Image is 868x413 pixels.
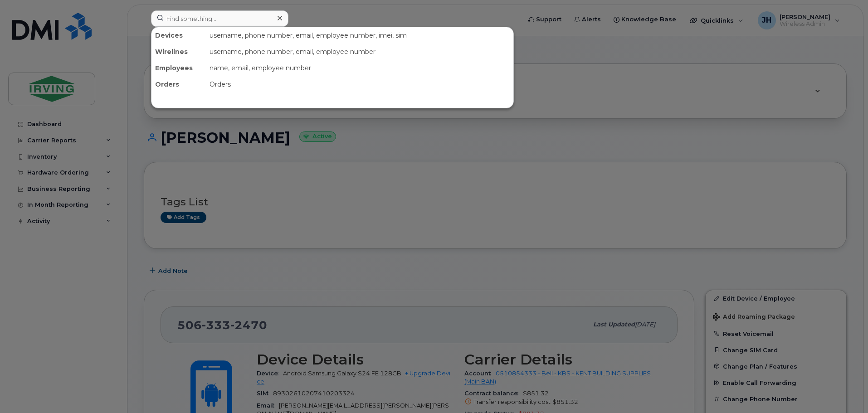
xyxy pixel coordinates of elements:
div: Orders [151,76,206,92]
div: username, phone number, email, employee number [206,44,513,60]
div: username, phone number, email, employee number, imei, sim [206,27,513,44]
div: Wirelines [151,44,206,60]
div: name, email, employee number [206,60,513,76]
div: Devices [151,27,206,44]
div: Orders [206,76,513,92]
div: Employees [151,60,206,76]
